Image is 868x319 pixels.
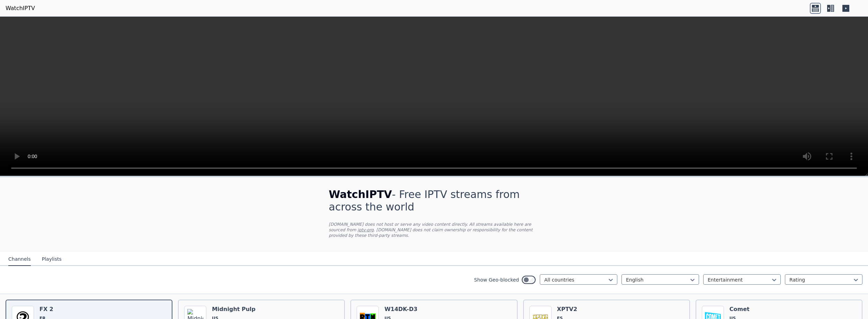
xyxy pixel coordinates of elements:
[329,222,539,238] p: [DOMAIN_NAME] does not host or serve any video content directly. All streams available here are s...
[6,4,35,12] a: WatchIPTV
[39,306,77,313] h6: FX 2
[212,306,256,313] h6: Midnight Pulp
[730,306,760,313] h6: Comet
[358,227,374,232] a: iptv-org
[42,253,62,266] button: Playlists
[384,306,417,313] h6: W14DK-D3
[329,188,539,213] h1: - Free IPTV streams from across the world
[8,253,31,266] button: Channels
[329,188,392,200] span: WatchIPTV
[474,276,519,283] label: Show Geo-blocked
[557,306,588,313] h6: XPTV2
